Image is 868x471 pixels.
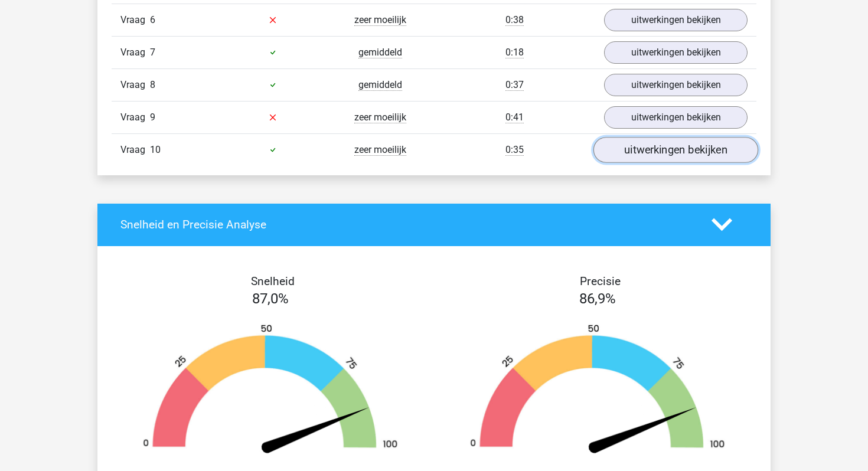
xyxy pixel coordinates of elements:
[505,47,524,58] span: 0:18
[579,290,616,307] span: 86,9%
[604,41,748,64] a: uitwerkingen bekijken
[252,290,289,307] span: 87,0%
[505,14,524,26] span: 0:38
[505,79,524,91] span: 0:37
[120,78,150,92] span: Vraag
[150,47,155,58] span: 7
[150,14,155,25] span: 6
[593,137,758,163] a: uitwerkingen bekijken
[150,112,155,123] span: 9
[358,47,402,58] span: gemiddeld
[452,323,743,459] img: 87.ad340e3c98c4.png
[120,45,150,60] span: Vraag
[150,79,155,90] span: 8
[354,144,406,156] span: zeer moeilijk
[125,323,416,459] img: 87.ad340e3c98c4.png
[604,106,748,129] a: uitwerkingen bekijken
[120,13,150,27] span: Vraag
[354,14,406,26] span: zeer moeilijk
[448,274,752,288] h4: Precisie
[120,218,694,231] h4: Snelheid en Precisie Analyse
[604,74,748,96] a: uitwerkingen bekijken
[150,144,161,155] span: 10
[120,143,150,157] span: Vraag
[120,274,425,288] h4: Snelheid
[604,9,748,31] a: uitwerkingen bekijken
[505,144,524,156] span: 0:35
[354,112,406,123] span: zeer moeilijk
[120,110,150,125] span: Vraag
[358,79,402,91] span: gemiddeld
[505,112,524,123] span: 0:41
